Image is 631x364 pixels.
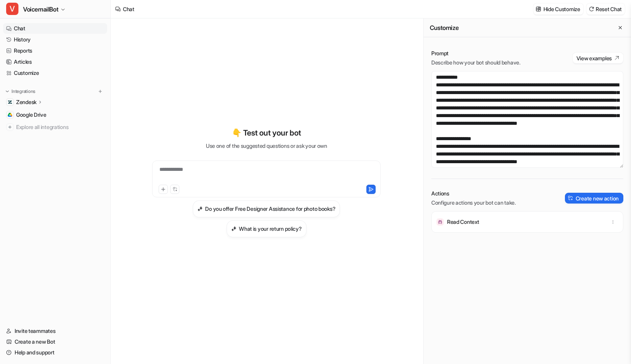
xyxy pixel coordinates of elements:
[206,142,327,150] p: Use one of the suggested questions or ask your own
[436,218,444,226] img: Read Context icon
[239,225,301,233] h3: What is your return policy?
[586,3,625,15] button: Reset Chat
[227,220,306,237] button: What is your return policy?What is your return policy?
[533,3,583,15] button: Hide Customize
[232,127,301,139] p: 👇 Test out your bot
[193,200,340,217] button: Do you offer Free Designer Assistance for photo books?Do you offer Free Designer Assistance for p...
[543,5,580,13] p: Hide Customize
[3,109,107,120] a: Google DriveGoogle Drive
[431,59,520,66] p: Describe how your bot should behave.
[3,88,38,95] button: Integrations
[123,5,134,13] div: Chat
[431,50,520,57] p: Prompt
[3,347,107,358] a: Help and support
[565,193,623,204] button: Create new action
[3,23,107,34] a: Chat
[431,199,516,207] p: Configure actions your bot can take.
[3,336,107,347] a: Create a new Bot
[23,4,58,15] span: VoicemailBot
[16,111,46,119] span: Google Drive
[536,6,541,12] img: customize
[16,98,36,106] p: Zendesk
[3,68,107,78] a: Customize
[3,34,107,45] a: History
[430,24,459,31] h2: Customize
[231,226,237,232] img: What is your return policy?
[6,123,14,131] img: explore all integrations
[12,88,35,94] p: Integrations
[589,6,594,12] img: reset
[205,205,335,213] h3: Do you offer Free Designer Assistance for photo books?
[3,56,107,67] a: Articles
[568,195,573,201] img: create-action-icon.svg
[16,121,104,133] span: Explore all integrations
[3,122,107,132] a: Explore all integrations
[3,45,107,56] a: Reports
[616,23,625,32] button: Close flyout
[3,326,107,336] a: Invite teammates
[5,89,10,94] img: expand menu
[197,206,203,212] img: Do you offer Free Designer Assistance for photo books?
[98,89,103,94] img: menu_add.svg
[431,190,516,197] p: Actions
[447,218,479,226] p: Read Context
[8,113,12,117] img: Google Drive
[6,3,18,15] span: V
[8,100,12,104] img: Zendesk
[573,53,623,63] button: View examples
